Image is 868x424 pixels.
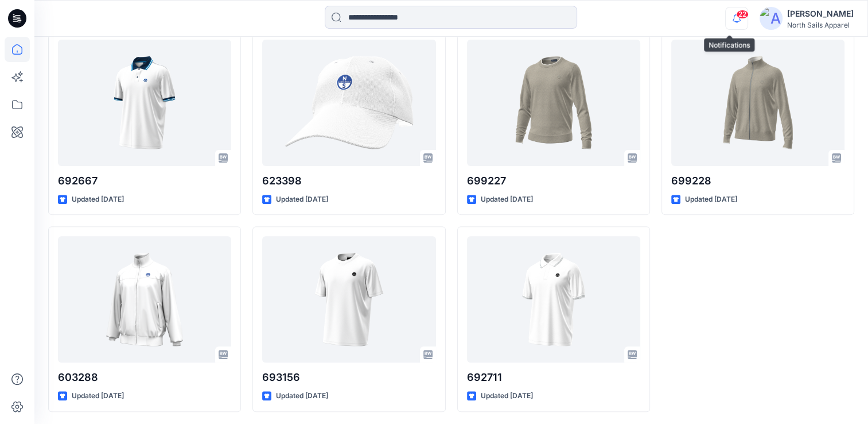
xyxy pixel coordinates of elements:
p: 692711 [467,369,640,386]
p: 692667 [58,173,231,189]
p: Updated [DATE] [685,194,737,206]
p: 623398 [262,173,435,189]
a: 693156 [262,236,435,363]
p: 603288 [58,369,231,386]
span: 22 [736,10,749,19]
div: [PERSON_NAME] [787,7,854,21]
p: 693156 [262,369,435,386]
a: 692667 [58,40,231,166]
p: Updated [DATE] [72,390,124,402]
p: Updated [DATE] [481,390,533,402]
img: avatar [760,7,783,30]
p: Updated [DATE] [276,194,328,206]
a: 692711 [467,236,640,363]
p: Updated [DATE] [72,194,124,206]
p: Updated [DATE] [481,194,533,206]
a: 699227 [467,40,640,166]
p: Updated [DATE] [276,390,328,402]
a: 603288 [58,236,231,363]
p: 699227 [467,173,640,189]
a: 699228 [671,40,844,166]
div: North Sails Apparel [787,21,854,29]
a: 623398 [262,40,435,166]
p: 699228 [671,173,844,189]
